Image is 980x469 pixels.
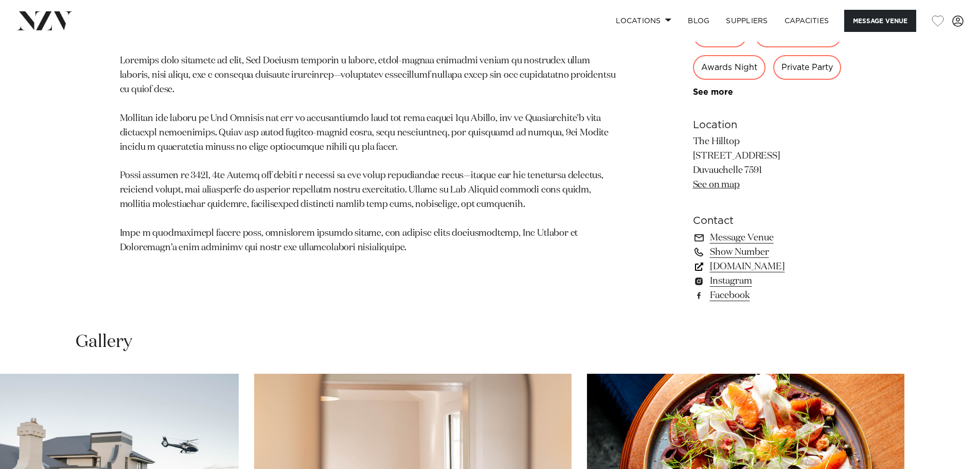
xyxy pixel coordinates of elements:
div: Private Party [773,55,841,80]
p: The Hilltop [STREET_ADDRESS] Duvauchelle 7591 [693,135,861,193]
h6: Contact [693,213,861,229]
button: Message Venue [844,10,916,32]
a: Show Number [693,245,861,259]
p: Loremips dolo sitametc ad elit, Sed Doeiusm temporin u labore, etdol-magnaa enimadmi veniam qu no... [120,54,620,255]
a: See on map [693,180,740,189]
div: Awards Night [693,55,765,80]
img: nzv-logo.png [16,11,73,30]
h6: Location [693,117,861,133]
a: Message Venue [693,231,861,245]
a: Locations [608,10,680,32]
a: Capacities [776,10,838,32]
a: Facebook [693,288,861,303]
a: SUPPLIERS [718,10,776,32]
h2: Gallery [76,331,132,354]
a: [DOMAIN_NAME] [693,259,861,274]
a: Instagram [693,274,861,288]
a: BLOG [680,10,718,32]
